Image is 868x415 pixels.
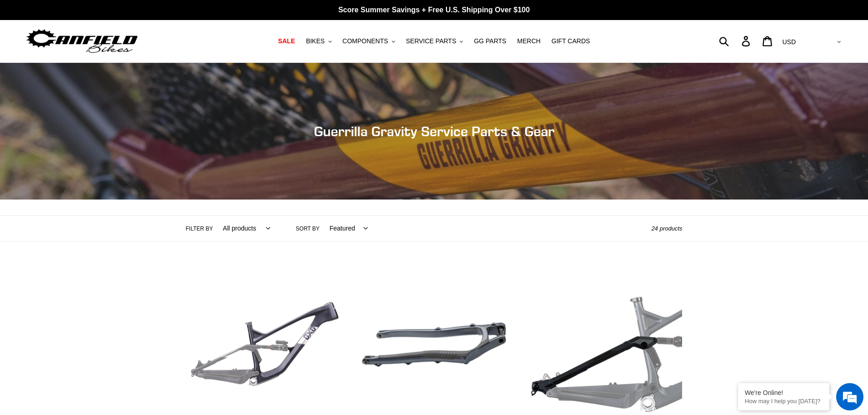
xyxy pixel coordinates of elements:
[273,35,299,47] a: SALE
[745,398,822,405] p: How may I help you today?
[186,225,213,233] label: Filter by
[652,225,683,232] span: 24 products
[547,35,595,47] a: GIFT CARDS
[278,37,295,45] span: SALE
[406,37,456,45] span: SERVICE PARTS
[474,37,506,45] span: GG PARTS
[314,123,555,139] span: Guerrilla Gravity Service Parts & Gear
[343,37,388,45] span: COMPONENTS
[25,27,139,56] img: Canfield Bikes
[724,31,747,51] input: Search
[296,225,319,233] label: Sort by
[517,37,540,45] span: MERCH
[513,35,545,47] a: MERCH
[306,37,324,45] span: BIKES
[338,35,400,47] button: COMPONENTS
[301,35,336,47] button: BIKES
[469,35,511,47] a: GG PARTS
[551,37,590,45] span: GIFT CARDS
[745,389,822,396] div: We're Online!
[401,35,467,47] button: SERVICE PARTS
